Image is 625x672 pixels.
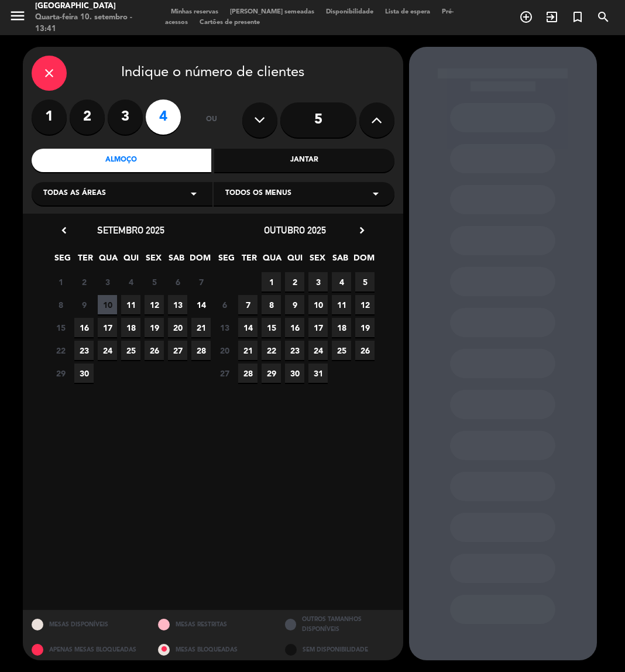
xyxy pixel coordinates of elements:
[194,19,266,26] span: Cartões de presente
[74,295,94,314] span: 9
[51,364,70,383] span: 29
[98,341,117,360] span: 24
[276,610,403,639] div: OUTROS TAMANHOS DISPONÍVEIS
[308,318,328,337] span: 17
[9,7,26,25] i: menu
[98,318,117,337] span: 17
[545,10,559,24] i: exit_to_app
[308,272,328,292] span: 3
[238,295,257,314] span: 7
[32,56,394,91] div: Indique o número de clientes
[215,295,234,314] span: 6
[214,149,394,172] div: Jantar
[191,318,211,337] span: 21
[331,251,350,270] span: SAB
[146,100,181,135] label: 4
[51,295,70,314] span: 8
[74,341,94,360] span: 23
[262,364,281,383] span: 29
[35,1,147,12] div: [GEOGRAPHIC_DATA]
[355,295,375,314] span: 12
[75,251,95,270] span: TER
[285,251,304,270] span: QUI
[98,251,118,270] span: QUA
[519,10,533,24] i: add_circle_outline
[238,318,257,337] span: 14
[35,12,147,35] div: Quarta-feira 10. setembro - 13:41
[144,251,163,270] span: SEX
[332,341,351,360] span: 25
[108,100,143,135] label: 3
[193,100,231,140] div: ou
[74,318,94,337] span: 16
[70,100,105,135] label: 2
[191,341,211,360] span: 28
[23,639,150,660] div: APENAS MESAS BLOQUEADAS
[264,224,326,236] span: outubro 2025
[217,251,236,270] span: SEG
[276,639,403,660] div: SEM DISPONIBILIDADE
[98,272,117,292] span: 3
[190,251,209,270] span: DOM
[121,272,140,292] span: 4
[225,188,291,200] span: Todos os menus
[238,364,257,383] span: 28
[168,295,187,314] span: 13
[238,341,257,360] span: 21
[42,66,56,80] i: close
[215,318,234,337] span: 13
[571,10,585,24] i: turned_in_not
[43,188,106,200] span: Todas as áreas
[308,364,328,383] span: 31
[121,341,140,360] span: 25
[145,272,164,292] span: 5
[215,364,234,383] span: 27
[165,9,224,15] span: Minhas reservas
[58,224,70,236] i: chevron_left
[97,224,164,236] span: setembro 2025
[355,272,375,292] span: 5
[121,295,140,314] span: 11
[332,272,351,292] span: 4
[369,187,383,201] i: arrow_drop_down
[215,341,234,360] span: 20
[356,224,368,236] i: chevron_right
[23,610,150,639] div: MESAS DISPONÍVEIS
[191,272,211,292] span: 7
[262,272,281,292] span: 1
[285,341,304,360] span: 23
[145,295,164,314] span: 12
[121,318,140,337] span: 18
[353,251,373,270] span: DOM
[98,295,117,314] span: 10
[74,272,94,292] span: 2
[51,272,70,292] span: 1
[191,295,211,314] span: 14
[320,9,379,15] span: Disponibilidade
[32,149,212,172] div: Almoço
[308,251,327,270] span: SEX
[145,341,164,360] span: 26
[224,9,320,15] span: [PERSON_NAME] semeadas
[262,251,281,270] span: QUA
[285,272,304,292] span: 2
[332,318,351,337] span: 18
[121,251,140,270] span: QUI
[32,100,67,135] label: 1
[596,10,610,24] i: search
[149,639,276,660] div: MESAS BLOQUEADAS
[149,610,276,639] div: MESAS RESTRITAS
[379,9,436,15] span: Lista de espera
[168,341,187,360] span: 27
[51,341,70,360] span: 22
[167,251,186,270] span: SAB
[308,295,328,314] span: 10
[168,272,187,292] span: 6
[355,318,375,337] span: 19
[262,318,281,337] span: 15
[332,295,351,314] span: 11
[168,318,187,337] span: 20
[239,251,259,270] span: TER
[9,7,26,29] button: menu
[308,341,328,360] span: 24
